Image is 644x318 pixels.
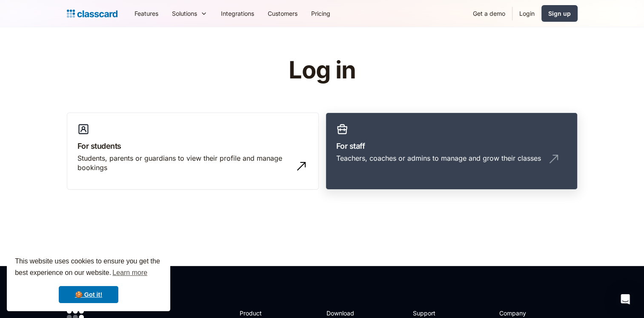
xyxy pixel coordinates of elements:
h2: Download [326,309,361,318]
h2: Support [413,309,447,318]
div: Teachers, coaches or admins to manage and grow their classes [336,153,541,163]
a: Pricing [304,4,337,23]
h3: For staff [336,140,567,152]
div: Sign up [548,9,571,18]
h3: For students [77,140,308,152]
a: Customers [261,4,304,23]
h1: Log in [187,57,457,84]
a: home [67,8,117,20]
a: Get a demo [466,4,512,23]
a: dismiss cookie message [59,286,118,303]
div: Solutions [172,9,197,18]
span: This website uses cookies to ensure you get the best experience on our website. [15,256,162,279]
h2: Company [499,309,556,318]
div: Students, parents or guardians to view their profile and manage bookings [77,153,291,173]
a: Integrations [214,4,261,23]
a: For studentsStudents, parents or guardians to view their profile and manage bookings [67,113,319,190]
a: Login [512,4,541,23]
div: cookieconsent [7,248,170,311]
a: Features [128,4,165,23]
div: Solutions [165,4,214,23]
h2: Product [240,309,285,318]
div: Open Intercom Messenger [615,289,635,309]
a: learn more about cookies [111,266,149,279]
a: For staffTeachers, coaches or admins to manage and grow their classes [326,113,578,190]
a: Sign up [541,5,578,22]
